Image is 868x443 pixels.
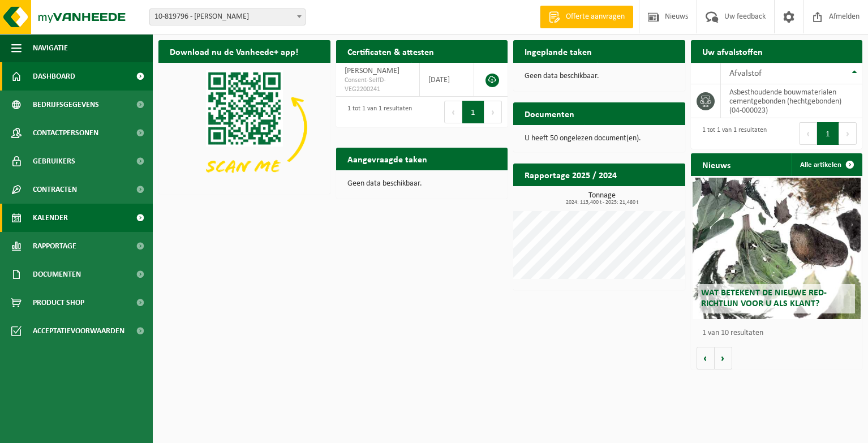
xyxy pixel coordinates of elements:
button: Volgende [715,347,732,369]
td: asbesthoudende bouwmaterialen cementgebonden (hechtgebonden) (04-000023) [721,84,863,118]
span: Dashboard [33,62,75,91]
span: Consent-SelfD-VEG2200241 [345,76,411,94]
a: Wat betekent de nieuwe RED-richtlijn voor u als klant? [693,178,861,319]
h3: Tonnage [519,192,685,205]
span: Documenten [33,260,81,289]
span: 10-819796 - DECOSTER THOMAS - ZEDELGEM [149,8,306,25]
p: U heeft 50 ongelezen document(en). [525,135,674,143]
a: Offerte aanvragen [540,6,633,28]
button: Previous [444,101,462,123]
h2: Ingeplande taken [513,40,603,62]
span: [PERSON_NAME] [345,67,399,75]
h2: Download nu de Vanheede+ app! [158,40,310,62]
p: Geen data beschikbaar. [525,72,674,80]
span: Afvalstof [729,69,762,78]
span: Contactpersonen [33,119,98,147]
h2: Uw afvalstoffen [691,40,774,62]
h2: Documenten [513,102,586,124]
span: Acceptatievoorwaarden [33,317,124,345]
span: 2024: 113,400 t - 2025: 21,480 t [519,200,685,205]
h2: Certificaten & attesten [336,40,445,62]
div: 1 tot 1 van 1 resultaten [342,100,412,124]
span: Contracten [33,175,77,204]
button: Previous [799,122,817,145]
span: 10-819796 - DECOSTER THOMAS - ZEDELGEM [150,9,305,25]
a: Bekijk rapportage [601,186,684,208]
div: 1 tot 1 van 1 resultaten [697,121,767,146]
button: 1 [817,122,839,145]
span: Wat betekent de nieuwe RED-richtlijn voor u als klant? [701,289,827,308]
h2: Nieuws [691,153,742,175]
span: Kalender [33,204,68,232]
span: Offerte aanvragen [563,11,628,23]
span: Gebruikers [33,147,75,175]
h2: Rapportage 2025 / 2024 [513,164,628,186]
img: Download de VHEPlus App [158,63,330,192]
button: Next [839,122,857,145]
span: Product Shop [33,289,84,317]
h2: Aangevraagde taken [336,148,439,170]
span: Bedrijfsgegevens [33,91,99,119]
button: 1 [462,101,484,123]
p: Geen data beschikbaar. [347,180,497,188]
a: Alle artikelen [791,153,861,176]
button: Next [484,101,502,123]
span: Navigatie [33,34,68,62]
p: 1 van 10 resultaten [702,329,857,337]
span: Rapportage [33,232,76,260]
td: [DATE] [420,63,474,97]
button: Vorige [697,347,715,369]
